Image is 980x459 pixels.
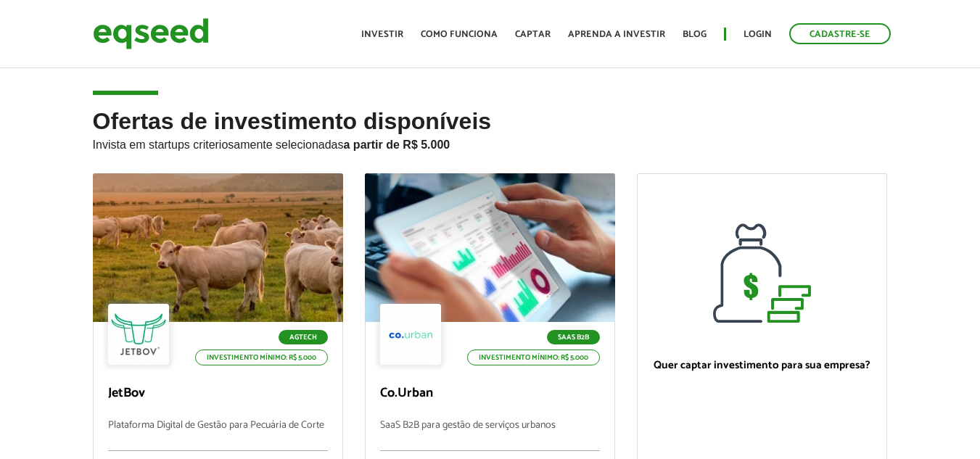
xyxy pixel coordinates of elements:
a: Cadastre-se [789,23,891,44]
p: Co.Urban [380,386,600,402]
p: Investimento mínimo: R$ 5.000 [467,350,600,365]
p: JetBov [108,386,328,402]
p: SaaS B2B [547,330,600,344]
h2: Ofertas de investimento disponíveis [93,109,888,173]
a: Blog [683,30,707,39]
a: Aprenda a investir [568,30,665,39]
img: EqSeed [93,15,209,53]
p: Quer captar investimento para sua empresa? [652,359,872,372]
a: Captar [515,30,551,39]
strong: a partir de R$ 5.000 [344,138,450,151]
p: SaaS B2B para gestão de serviços urbanos [380,420,600,451]
p: Plataforma Digital de Gestão para Pecuária de Corte [108,420,328,451]
a: Login [744,30,772,39]
p: Investimento mínimo: R$ 5.000 [195,350,328,365]
p: Agtech [279,330,328,344]
a: Investir [361,30,403,39]
p: Invista em startups criteriosamente selecionadas [93,134,888,152]
a: Como funciona [421,30,498,39]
